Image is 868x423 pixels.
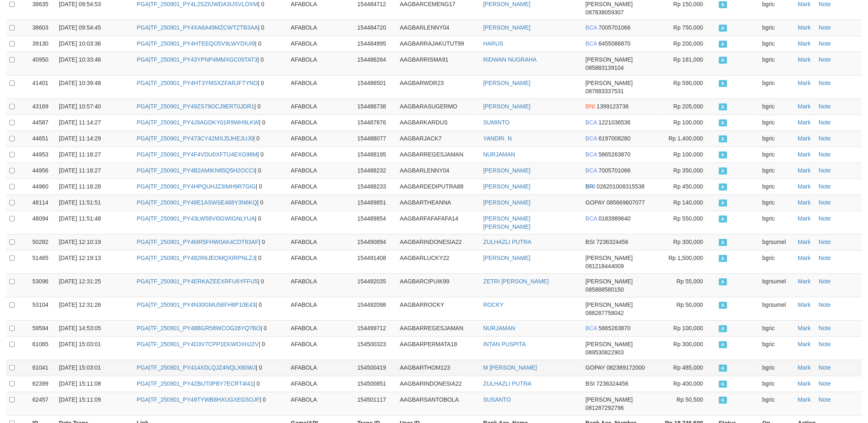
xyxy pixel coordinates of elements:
span: Rp 350,000 [673,167,703,174]
span: [PERSON_NAME] [585,255,633,261]
span: [PERSON_NAME] [585,56,633,63]
span: 154489854 [357,215,386,222]
a: Note [819,199,831,206]
a: PGA|TF_250901_PY4XA6A49MZCWTZTB3AA [137,24,258,31]
a: Mark [798,341,810,347]
a: Mark [798,255,810,261]
span: Accepted [719,200,727,207]
span: AAGBARTHEANNA [400,199,451,206]
td: 41401 [29,75,56,99]
a: Mark [798,199,810,206]
span: AAGBARCIPUIK99 [400,278,449,285]
a: Mark [798,364,810,371]
span: GOPAY [585,199,605,206]
a: ZULHAZLI PUTRA [483,380,531,387]
span: Rp 300,000 [673,341,703,347]
td: 40950 [29,52,56,75]
span: [PERSON_NAME] [585,301,633,308]
a: PGA|TF_250901_PY43YPNP4MMXGC09TAT3 [137,56,258,63]
span: Copy 087883337531 to clipboard [585,88,624,94]
td: 44953 [29,147,56,163]
a: Mark [798,24,810,31]
a: [PERSON_NAME] [483,103,530,110]
span: AAGBARKARDUS [400,119,448,126]
span: Accepted [719,152,727,159]
span: [DATE] 11:51:51 [59,199,101,206]
span: Rp 550,000 [673,215,703,222]
span: AAGBARJACK7 [400,135,442,142]
span: [DATE] 11:51:48 [59,215,101,222]
span: Accepted [719,80,727,87]
span: [DATE] 09:54:53 [59,1,101,7]
span: 154488195 [357,151,386,158]
a: Note [819,119,831,126]
td: 38603 [29,20,56,36]
td: | 0 [134,320,288,336]
td: bgrsumel [759,274,795,297]
a: Mark [798,301,810,308]
span: [PERSON_NAME] [585,278,633,285]
a: Mark [798,1,810,7]
span: AAGBARASUGERMO [400,103,457,110]
a: Mark [798,80,810,86]
a: YANDRI. N [483,135,512,142]
span: Copy 7005701066 to clipboard [599,167,631,174]
td: 39130 [29,36,56,52]
span: Accepted [719,168,727,175]
span: AAGBARDEDIPUTRA88 [400,183,463,190]
span: Copy 026201008315538 to clipboard [597,183,645,190]
a: Note [819,364,831,371]
td: | 0 [134,131,288,147]
span: Copy 7236324456 to clipboard [596,239,629,245]
span: Copy 7005701066 to clipboard [599,24,631,31]
td: bgric [759,131,795,147]
span: Rp 300,000 [673,239,703,245]
span: 154489851 [357,199,386,206]
td: | 0 [134,336,288,360]
span: AAGBARFAFAFAFA14 [400,215,458,222]
span: Accepted [719,1,727,8]
a: M [PERSON_NAME] [483,364,537,371]
span: AAGBARLENNY04 [400,24,449,31]
span: Rp 140,000 [673,199,703,206]
span: [PERSON_NAME] [585,80,633,86]
td: 48094 [29,211,56,234]
td: 43169 [29,99,56,115]
td: bgric [759,336,795,360]
a: Note [819,278,831,285]
span: Rp 590,000 [673,80,703,86]
a: Note [819,56,831,63]
td: AFABOLA [288,274,354,297]
td: | 0 [134,360,288,376]
a: PGA|TF_250901_PY414XDLQJZ4NQLX60WJ [137,364,256,371]
a: HARUS [483,40,503,47]
a: Note [819,40,831,47]
span: [DATE] 09:54:45 [59,24,101,31]
span: 154492098 [357,301,386,308]
a: PGA|TF_250901_PY4N30GMU56FH8P10E43 [137,301,256,308]
a: Note [819,151,831,158]
a: Note [819,255,831,261]
td: bgric [759,99,795,115]
a: PGA|TF_250901_PY4B2AMIKN85Q5H2OCCI [137,167,255,174]
a: PGA|TF_250901_PY4HPQUHJZ3IMH9R7GIG [137,183,256,190]
a: PGA|TF_250901_PY4HTEEQO5V9LWYDIUI9 [137,40,255,47]
span: BCA [585,215,597,222]
span: [DATE] 14:53:05 [59,325,101,331]
span: AAGBARRAJAKUTUT99 [400,40,464,47]
span: Copy 6197008280 to clipboard [599,135,631,142]
td: | 0 [134,99,288,115]
a: RIDWAN NUGRAHA [483,56,536,63]
a: PGA|TF_250901_PY4F4VDU0XFTU4EXG98M [137,151,258,158]
span: Copy 087838059307 to clipboard [585,9,624,16]
span: [DATE] 12:10:19 [59,239,101,245]
a: PGA|TF_250901_PY4D3V7CPP1EKWOXHJ2V [137,341,259,347]
span: BCA [585,151,597,158]
span: AAGBARREGESJAMAN [400,151,463,158]
span: Rp 150,000 [673,1,703,7]
span: BSI [585,239,595,245]
span: 154488233 [357,183,386,190]
td: AFABOLA [288,195,354,211]
span: 154491408 [357,255,386,261]
span: [PERSON_NAME] [585,341,633,347]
